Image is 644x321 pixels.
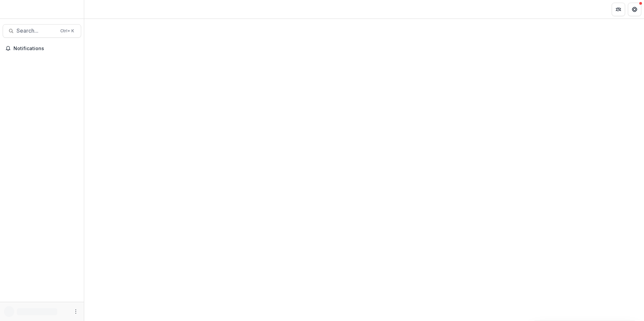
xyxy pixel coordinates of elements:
[3,43,81,54] button: Notifications
[628,3,641,16] button: Get Help
[612,3,625,16] button: Partners
[13,46,78,51] span: Notifications
[72,308,80,316] button: More
[3,24,81,38] button: Search...
[17,28,56,34] span: Search...
[87,4,116,14] nav: breadcrumb
[59,27,75,35] div: Ctrl + K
